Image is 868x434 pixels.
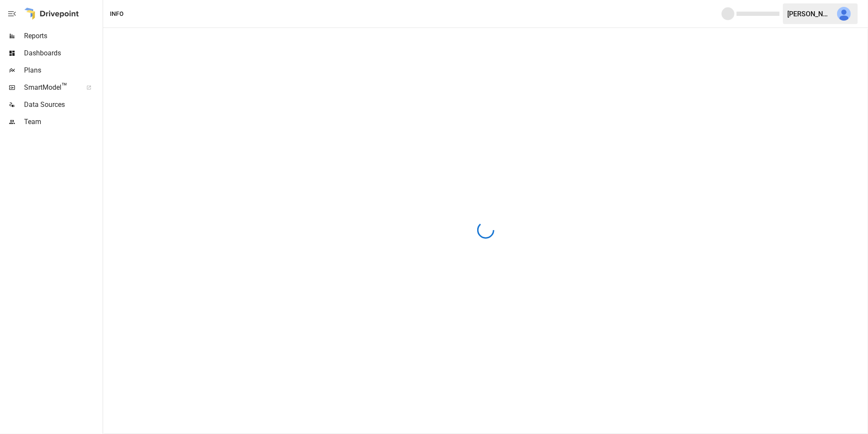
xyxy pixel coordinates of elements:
div: [PERSON_NAME] [787,10,832,18]
img: Will Gahagan [837,7,851,21]
span: Reports [24,31,101,41]
button: Will Gahagan [832,2,856,26]
span: SmartModel [24,82,77,93]
span: ™ [61,81,67,92]
span: Dashboards [24,48,101,58]
span: Data Sources [24,100,101,110]
span: Plans [24,65,101,76]
span: Team [24,117,101,127]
